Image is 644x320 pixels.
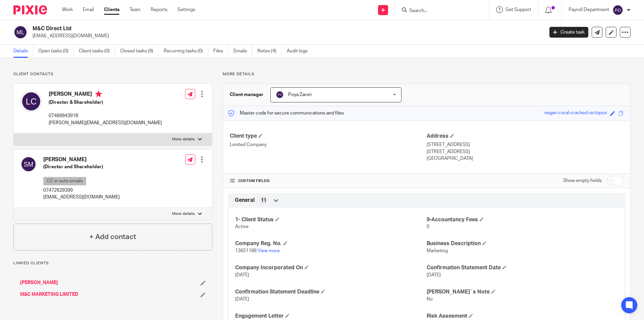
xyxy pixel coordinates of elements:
p: More details [223,72,631,77]
a: Settings [177,6,195,13]
a: Open tasks (0) [38,45,74,58]
input: Search [409,8,469,14]
div: vegan-coral-cracked-octopus [544,109,607,117]
p: [PERSON_NAME][EMAIL_ADDRESS][DOMAIN_NAME] [49,120,162,126]
h4: + Add contact [89,232,136,242]
span: 13651188 [235,248,257,253]
h4: Engagement Letter [235,313,427,320]
a: Emails [233,45,252,58]
h4: [PERSON_NAME]`s Note [427,288,618,295]
label: Show empty fields [563,177,602,184]
h5: (Director and Shareholder) [43,164,120,170]
p: [EMAIL_ADDRESS][DOMAIN_NAME] [33,33,539,39]
span: 11 [261,197,266,204]
p: [GEOGRAPHIC_DATA] [427,155,624,162]
span: 0 [427,224,429,229]
span: General [235,197,255,204]
p: 07472929399 [43,187,120,194]
h4: Address [427,133,624,140]
a: Files [213,45,228,58]
a: Clients [104,6,119,13]
p: CC in auto emails [43,177,86,185]
h4: Confirmation Statement Deadline [235,288,427,295]
h4: Company Incorporated On [235,264,427,271]
p: Master code for secure communications and files [228,110,344,117]
h4: Confirmation Statement Date [427,264,618,271]
a: Recurring tasks (0) [164,45,208,58]
h4: Company Reg. No. [235,240,427,247]
span: Get Support [505,7,531,12]
h4: Risk Assesment [427,313,618,320]
p: 07469943918 [49,112,162,119]
span: No [427,297,433,302]
p: Client contacts [13,72,212,77]
h4: [PERSON_NAME] [43,156,120,163]
a: Work [62,6,73,13]
p: Payroll Department [569,6,609,13]
span: Poya Zarori [288,92,312,97]
span: [DATE] [235,297,249,302]
p: [EMAIL_ADDRESS][DOMAIN_NAME] [43,194,120,200]
p: [STREET_ADDRESS] [427,141,624,148]
a: [PERSON_NAME] [20,279,58,286]
img: Pixie [13,5,47,14]
p: More details [172,211,195,217]
img: svg%3E [20,91,42,112]
a: M&C MARKETING LIMITED [20,291,78,298]
a: Details [13,45,33,58]
span: Active [235,224,249,229]
img: svg%3E [612,5,623,15]
img: svg%3E [20,156,37,172]
h5: (Director & Shareholder) [49,99,162,106]
h4: 1- Client Status [235,216,427,223]
h4: 9-Accountancy Fees [427,216,618,223]
a: Notes (4) [257,45,282,58]
p: [STREET_ADDRESS] [427,148,624,155]
h4: Client type [230,133,427,140]
h4: Business Description [427,240,618,247]
img: svg%3E [276,91,284,99]
p: Linked clients [13,261,212,266]
span: [DATE] [235,273,249,277]
a: Closed tasks (9) [120,45,159,58]
h4: [PERSON_NAME] [49,91,162,99]
h2: M&C Direct Ltd [33,25,438,32]
a: Audit logs [287,45,313,58]
img: svg%3E [13,25,28,39]
h4: CUSTOM FIELDS [230,178,427,184]
a: Create task [549,27,588,38]
span: Marketing [427,248,448,253]
p: Limited Company [230,141,427,148]
i: Primary [95,91,102,97]
h3: Client manager [230,91,264,98]
a: Client tasks (0) [79,45,115,58]
a: Email [83,6,94,13]
span: [DATE] [427,273,441,277]
a: View more [258,248,280,253]
p: More details [172,137,195,142]
a: Team [129,6,141,13]
a: Reports [151,6,167,13]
